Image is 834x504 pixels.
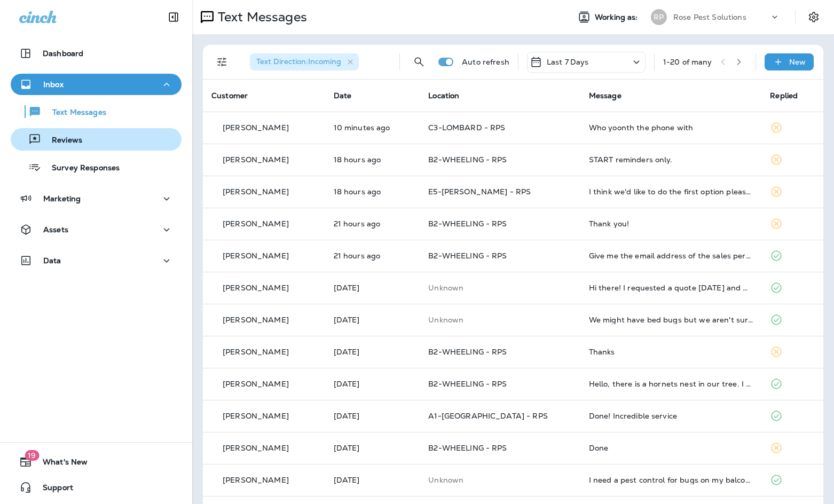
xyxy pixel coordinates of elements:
p: Dashboard [43,49,83,58]
p: [PERSON_NAME] [223,251,289,260]
p: [PERSON_NAME] [223,283,289,292]
p: Aug 26, 2025 04:02 PM [334,155,412,164]
p: Aug 26, 2025 07:34 AM [334,316,412,324]
span: B2-WHEELING - RPS [428,443,507,453]
p: Auto refresh [462,58,509,66]
button: Assets [11,219,182,240]
span: A1-[GEOGRAPHIC_DATA] - RPS [428,411,548,421]
p: Aug 26, 2025 12:55 PM [334,219,412,228]
p: Aug 26, 2025 12:21 PM [334,251,412,260]
div: Thank you! [589,219,753,228]
p: Aug 25, 2025 02:35 PM [334,348,412,356]
button: Filters [211,51,233,73]
p: This customer does not have a last location and the phone number they messaged is not assigned to... [428,283,571,292]
p: Survey Responses [41,163,120,174]
span: Replied [770,91,798,100]
p: Marketing [43,194,81,203]
div: I think we'd like to do the first option please! Thank you! [589,187,753,196]
button: Collapse Sidebar [159,6,188,28]
p: [PERSON_NAME] [223,219,289,228]
p: Last 7 Days [547,58,589,66]
span: B2-WHEELING - RPS [428,347,507,357]
span: C3-LOMBARD - RPS [428,123,505,132]
div: Done [589,444,753,452]
p: Aug 23, 2025 01:20 PM [334,412,412,420]
span: B2-WHEELING - RPS [428,251,507,261]
p: Assets [43,225,68,234]
button: Reviews [11,128,182,151]
div: Hi there! I requested a quote last Thursday and wanted to check in to see if you’d be able to ass... [589,283,753,292]
p: Data [43,256,61,265]
p: [PERSON_NAME] [223,412,289,420]
div: Who yoonth the phone with [589,123,753,132]
span: Text Direction : Incoming [256,57,341,66]
p: This customer does not have a last location and the phone number they messaged is not assigned to... [428,316,571,324]
div: 1 - 20 of many [663,58,712,66]
p: Aug 26, 2025 04:00 PM [334,187,412,196]
p: Reviews [41,136,82,146]
button: Survey Responses [11,156,182,178]
button: Data [11,250,182,271]
div: Done! Incredible service [589,412,753,420]
p: [PERSON_NAME] [223,348,289,356]
p: Aug 23, 2025 09:27 AM [334,476,412,484]
span: Location [428,91,459,100]
p: [PERSON_NAME] [223,316,289,324]
p: Aug 26, 2025 07:55 AM [334,283,412,292]
button: Settings [804,7,823,27]
span: B2-WHEELING - RPS [428,219,507,229]
p: [PERSON_NAME] [223,476,289,484]
div: START reminders only. [589,155,753,164]
div: RP [651,9,667,25]
span: What's New [32,458,88,470]
div: Thanks [589,348,753,356]
span: E5-[PERSON_NAME] - RPS [428,187,531,196]
p: [PERSON_NAME] [223,123,289,132]
div: I need a pest control for bugs on my balcony patio [589,476,753,484]
p: Text Messages [214,9,307,25]
button: Dashboard [11,43,182,64]
p: Inbox [43,80,64,89]
p: [PERSON_NAME] [223,380,289,388]
button: Inbox [11,74,182,95]
div: Give me the email address of the sales person I will send the request [589,251,753,260]
div: We might have bed bugs but we aren't sure. We move tomorrow and don't want to take them with us. ... [589,316,753,324]
p: This customer does not have a last location and the phone number they messaged is not assigned to... [428,476,571,484]
div: Hello, there is a hornets nest in our tree. I also seems to have more spiders in the house. Can s... [589,380,753,388]
span: Customer [211,91,248,100]
div: Text Direction:Incoming [250,53,359,70]
p: Aug 23, 2025 12:46 PM [334,444,412,452]
span: Date [334,91,352,100]
p: [PERSON_NAME] [223,155,289,164]
p: New [789,58,806,66]
p: Rose Pest Solutions [673,13,746,21]
span: B2-WHEELING - RPS [428,379,507,389]
span: B2-WHEELING - RPS [428,155,507,164]
p: [PERSON_NAME] [223,187,289,196]
button: Search Messages [408,51,430,73]
button: Marketing [11,188,182,209]
button: Text Messages [11,100,182,123]
span: Message [589,91,621,100]
button: Support [11,477,182,498]
p: Text Messages [42,108,106,118]
span: Support [32,483,73,496]
p: [PERSON_NAME] [223,444,289,452]
span: Working as: [595,13,640,22]
span: 19 [25,450,39,461]
button: 19What's New [11,451,182,472]
p: Aug 24, 2025 06:26 PM [334,380,412,388]
p: Aug 27, 2025 10:07 AM [334,123,412,132]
